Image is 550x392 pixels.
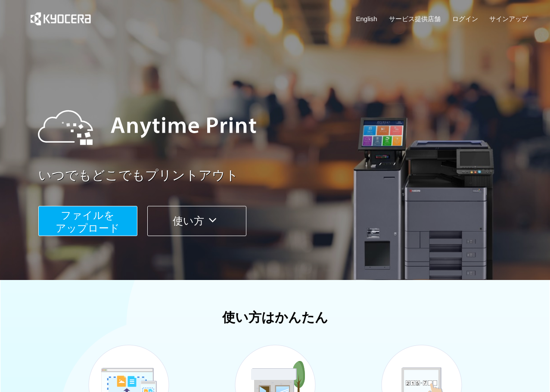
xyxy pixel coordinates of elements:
a: いつでもどこでもプリントアウト [38,166,534,185]
button: 使い方 [147,206,246,236]
a: サービス提供店舗 [389,14,441,23]
a: English [356,14,377,23]
button: ファイルを​​アップロード [38,206,137,236]
a: サインアップ [489,14,528,23]
a: ログイン [452,14,478,23]
span: ファイルを ​​アップロード [56,209,120,234]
